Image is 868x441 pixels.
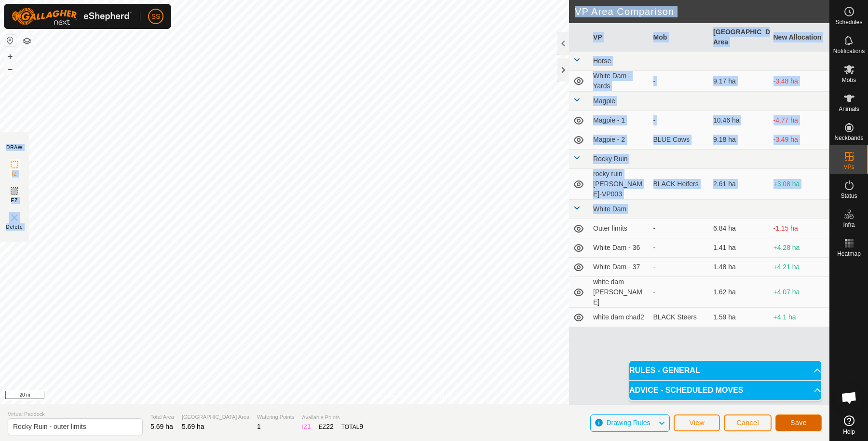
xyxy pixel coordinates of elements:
span: Virtual Paddock [8,410,143,418]
span: Horse [593,57,611,65]
td: +4.1 ha [770,308,830,327]
td: 9.17 ha [709,71,770,92]
button: – [4,63,16,75]
td: +4.28 ha [770,238,830,258]
span: Available Points [302,413,363,422]
div: IZ [302,422,311,432]
span: EZ [11,197,18,204]
div: EZ [319,422,334,432]
td: 2.61 ha [709,169,770,200]
button: + [4,51,16,62]
span: Cancel [736,419,759,427]
span: Schedules [835,19,862,25]
span: 5.69 ha [150,423,173,430]
td: white dam [PERSON_NAME] [589,277,650,308]
td: 1.62 ha [709,277,770,308]
span: Rocky Ruin [593,155,628,163]
td: White Dam - 36 [589,238,650,258]
th: Mob [650,23,710,52]
span: RULES - GENERAL [629,367,700,374]
div: TOTAL [341,422,363,432]
span: Drawing Rules [606,419,650,427]
div: - [653,76,706,86]
td: Magpie - 1 [589,111,650,130]
span: 1 [257,423,261,430]
td: 6.84 ha [709,219,770,238]
span: Notifications [833,48,865,54]
span: SS [151,12,161,22]
td: 1.41 ha [709,238,770,258]
span: 22 [326,423,334,430]
td: Magpie - 2 [589,130,650,150]
td: 9.18 ha [709,130,770,150]
td: +3.08 ha [770,169,830,200]
div: - [653,287,706,297]
span: IZ [12,170,17,178]
td: +4.07 ha [770,277,830,308]
span: Save [790,419,807,427]
span: ADVICE - SCHEDULED MOVES [629,386,743,394]
td: 1.48 ha [709,258,770,277]
span: Infra [843,222,854,228]
div: BLACK Heifers [653,179,706,189]
div: - [653,243,706,253]
span: Total Area [150,413,174,421]
span: White Dam [593,205,626,213]
span: VPs [843,164,854,170]
span: Neckbands [834,135,863,141]
span: View [689,419,705,427]
img: Gallagher Logo [12,8,132,25]
a: Contact Us [424,392,453,400]
a: Privacy Policy [377,392,413,400]
td: 10.46 ha [709,111,770,130]
span: 1 [307,423,311,430]
button: Cancel [724,414,772,431]
span: 9 [359,423,363,430]
th: [GEOGRAPHIC_DATA] Area [709,23,770,52]
span: [GEOGRAPHIC_DATA] Area [182,413,249,421]
p-accordion-header: ADVICE - SCHEDULED MOVES [629,381,821,400]
button: Save [775,414,822,431]
div: DRAW [6,144,23,151]
img: VP [9,212,20,223]
span: Status [841,193,857,199]
span: Heatmap [837,251,861,257]
a: Help [830,412,868,439]
td: -4.77 ha [770,111,830,130]
th: VP [589,23,650,52]
td: -3.48 ha [770,71,830,92]
td: -3.49 ha [770,130,830,150]
td: White Dam - 37 [589,258,650,277]
span: Help [843,429,855,435]
th: New Allocation [770,23,830,52]
button: View [674,414,720,431]
div: - [653,115,706,125]
span: 5.69 ha [182,423,204,430]
span: Animals [839,106,859,112]
h2: VP Area Comparison [575,6,829,17]
td: -1.15 ha [770,219,830,238]
div: - [653,223,706,234]
div: BLACK Steers [653,312,706,322]
div: BLUE Cows [653,135,706,145]
span: Mobs [842,77,856,83]
button: Map Layers [21,35,33,47]
td: Outer limits [589,219,650,238]
p-accordion-header: RULES - GENERAL [629,361,821,380]
td: White Dam - Yards [589,71,650,92]
span: Delete [6,223,23,231]
td: white dam chad2 [589,308,650,327]
div: - [653,262,706,272]
button: Reset Map [4,35,16,46]
td: rocky ruin [PERSON_NAME]-VP003 [589,169,650,200]
span: Watering Points [257,413,294,421]
td: +4.21 ha [770,258,830,277]
td: 1.59 ha [709,308,770,327]
div: Open chat [835,383,864,412]
span: Magpie [593,97,615,105]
